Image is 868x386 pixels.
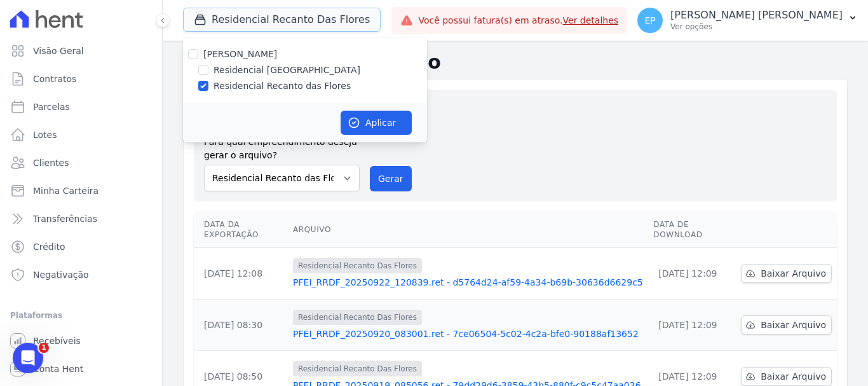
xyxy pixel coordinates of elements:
span: Residencial Recanto Das Flores [293,310,422,325]
label: [PERSON_NAME] [203,49,277,59]
span: Lotes [33,128,57,141]
a: Baixar Arquivo [741,264,832,283]
p: Ver opções [670,22,843,32]
a: Lotes [5,122,157,148]
th: Data de Download [648,212,736,248]
th: Arquivo [288,212,648,248]
span: Visão Geral [33,45,84,57]
span: Transferências [33,212,97,225]
span: Crédito [33,240,65,253]
a: Parcelas [5,94,157,120]
a: Contratos [5,66,157,92]
td: [DATE] 12:09 [648,248,736,300]
label: Residencial [GEOGRAPHIC_DATA] [214,64,360,77]
span: Conta Hent [33,362,83,375]
button: Aplicar [341,111,412,135]
a: Negativação [5,262,157,287]
iframe: Intercom live chat [13,343,43,373]
span: Negativação [33,268,89,281]
p: [PERSON_NAME] [PERSON_NAME] [670,9,843,22]
button: EP [PERSON_NAME] [PERSON_NAME] Ver opções [627,3,868,38]
span: Clientes [33,156,69,169]
div: Plataformas [10,308,152,323]
span: Contratos [33,72,76,85]
button: Gerar [370,166,412,191]
h2: Exportações de Retorno [183,51,848,74]
td: [DATE] 12:08 [194,248,288,300]
span: Residencial Recanto Das Flores [293,258,422,273]
td: [DATE] 12:09 [648,300,736,351]
span: EP [644,16,655,25]
span: Minha Carteira [33,184,98,197]
a: Baixar Arquivo [741,367,832,386]
a: PFEI_RRDF_20250922_120839.ret - d5764d24-af59-4a34-b69b-30636d6629c5 [293,276,643,289]
label: Para qual empreendimento deseja gerar o arquivo? [204,130,360,162]
span: Baixar Arquivo [761,267,826,280]
a: Minha Carteira [5,178,157,203]
a: Recebíveis [5,328,157,354]
span: Residencial Recanto Das Flores [293,361,422,376]
a: Baixar Arquivo [741,315,832,334]
a: PFEI_RRDF_20250920_083001.ret - 7ce06504-5c02-4c2a-bfe0-90188af13652 [293,327,643,340]
label: Residencial Recanto das Flores [214,79,351,93]
a: Clientes [5,150,157,176]
a: Crédito [5,234,157,259]
a: Conta Hent [5,356,157,382]
span: Você possui fatura(s) em atraso. [418,14,618,27]
span: Recebíveis [33,334,81,347]
button: Residencial Recanto Das Flores [183,8,381,32]
a: Ver detalhes [563,15,619,25]
span: Baixar Arquivo [761,370,826,383]
span: Baixar Arquivo [761,319,826,331]
span: Parcelas [33,100,70,113]
a: Transferências [5,206,157,231]
a: Visão Geral [5,38,157,64]
td: [DATE] 08:30 [194,300,288,351]
span: 1 [39,343,49,353]
th: Data da Exportação [194,212,288,248]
